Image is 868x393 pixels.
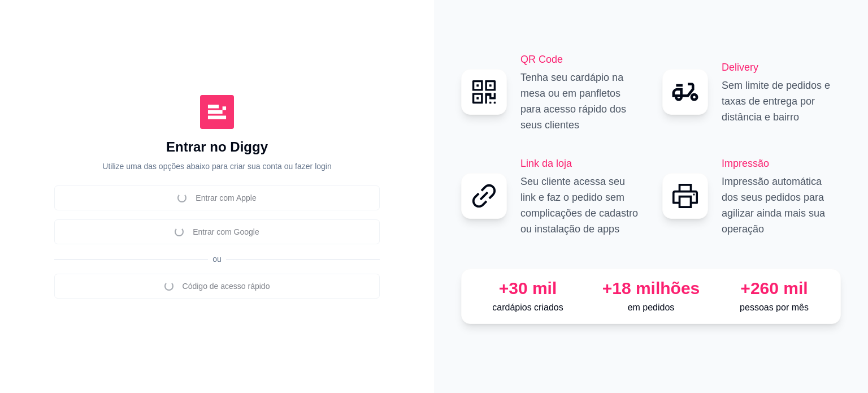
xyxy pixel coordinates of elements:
[208,254,226,264] span: ou
[717,301,831,314] p: pessoas por mês
[722,156,841,171] h2: Impressão
[166,138,268,156] h1: Entrar no Diggy
[520,156,640,171] h2: Link da loja
[520,174,640,237] p: Seu cliente acessa seu link e faz o pedido sem complicações de cadastro ou instalação de apps
[722,174,841,237] p: Impressão automática dos seus pedidos para agilizar ainda mais sua operação
[722,59,841,75] h2: Delivery
[520,51,640,67] h2: QR Code
[102,161,331,172] p: Utilize uma das opções abaixo para criar sua conta ou fazer login
[594,278,708,299] div: +18 milhões
[594,301,708,314] p: em pedidos
[717,278,831,299] div: +260 mil
[471,301,585,314] p: cardápios criados
[722,77,841,125] p: Sem limite de pedidos e taxas de entrega por distância e bairro
[520,70,640,133] p: Tenha seu cardápio na mesa ou em panfletos para acesso rápido dos seus clientes
[200,95,234,129] img: Diggy
[471,278,585,299] div: +30 mil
